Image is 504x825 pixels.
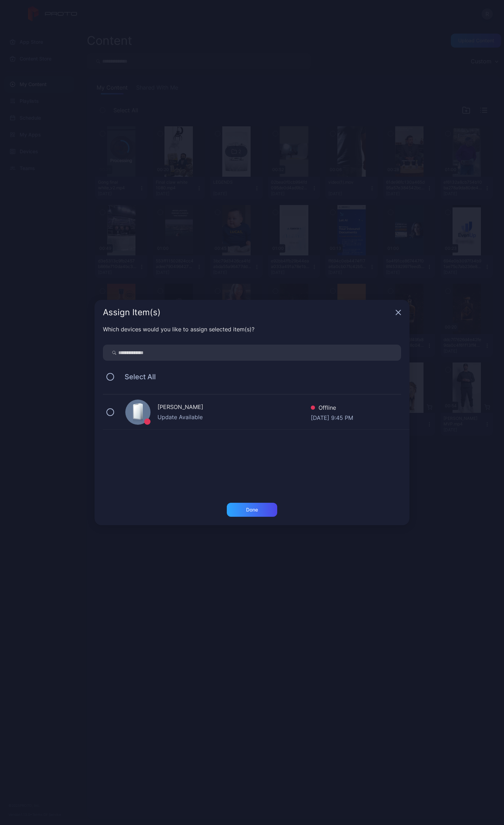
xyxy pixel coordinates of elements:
[311,414,353,421] div: [DATE] 9:45 PM
[311,403,353,414] div: Offline
[118,373,156,381] span: Select All
[157,403,311,413] div: [PERSON_NAME]
[103,325,401,333] div: Which devices would you like to assign selected item(s)?
[227,503,277,517] button: Done
[246,507,258,513] div: Done
[157,413,311,421] div: Update Available
[103,308,393,317] div: Assign Item(s)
